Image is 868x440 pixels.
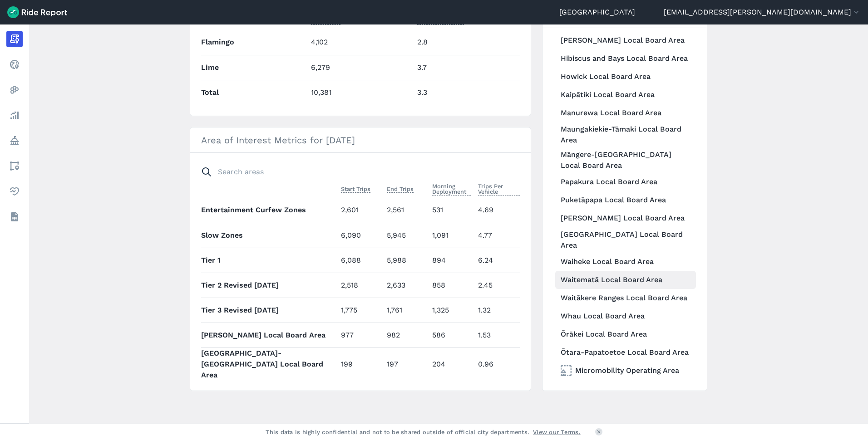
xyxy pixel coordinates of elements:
a: Ōrākei Local Board Area [555,325,696,343]
td: 2,518 [337,273,383,298]
td: 2.45 [474,273,520,298]
th: Tier 3 Revised [DATE] [201,298,337,323]
a: Puketāpapa Local Board Area [555,191,696,209]
td: 4.69 [474,198,520,223]
a: Ōtara-Papatoetoe Local Board Area [555,343,696,362]
span: End Trips [387,184,414,193]
th: [PERSON_NAME] Local Board Area [201,323,337,347]
td: 2.8 [414,30,520,55]
button: Morning Deployment [432,181,471,197]
td: 3.3 [414,80,520,105]
a: Māngere-[GEOGRAPHIC_DATA] Local Board Area [555,147,696,173]
input: Search areas [196,164,514,180]
th: Lime [201,55,307,80]
td: 197 [383,347,429,381]
td: 1,761 [383,298,429,323]
a: Papakura Local Board Area [555,173,696,191]
span: Morning Deployment [432,181,471,196]
td: 1.53 [474,323,520,347]
td: 6,279 [307,55,414,80]
td: 2,601 [337,198,383,223]
a: Manurewa Local Board Area [555,104,696,122]
a: Kaipātiki Local Board Area [555,86,696,104]
a: Micromobility Operating Area [555,362,696,380]
td: 10,381 [307,80,414,105]
button: [EMAIL_ADDRESS][PERSON_NAME][DOMAIN_NAME] [664,7,861,18]
td: 1.32 [474,298,520,323]
td: 3.7 [414,55,520,80]
td: 5,945 [383,223,429,248]
button: End Trips [387,184,414,195]
button: Start Trips [341,184,370,195]
td: 6,090 [337,223,383,248]
td: 977 [337,323,383,347]
td: 199 [337,347,383,381]
th: Entertainment Curfew Zones [201,198,337,223]
th: Flamingo [201,30,307,55]
h3: Area of Interest Metrics for [DATE] [190,127,531,153]
span: Start Trips [341,184,370,193]
a: Waitākere Ranges Local Board Area [555,289,696,307]
th: Tier 1 [201,248,337,273]
img: Ride Report [7,6,67,18]
td: 2,561 [383,198,429,223]
th: Tier 2 Revised [DATE] [201,273,337,298]
td: 5,988 [383,248,429,273]
a: Hibiscus and Bays Local Board Area [555,49,696,68]
button: Trips Per Vehicle [478,181,520,197]
td: 1,325 [429,298,474,323]
a: Howick Local Board Area [555,68,696,86]
a: View our Terms. [533,428,581,436]
td: 586 [429,323,474,347]
th: Slow Zones [201,223,337,248]
span: Trips Per Vehicle [478,181,520,196]
a: Datasets [6,209,23,225]
td: 858 [429,273,474,298]
a: [GEOGRAPHIC_DATA] Local Board Area [555,227,696,253]
th: Total [201,80,307,105]
td: 6.24 [474,248,520,273]
td: 2,633 [383,273,429,298]
td: 4,102 [307,30,414,55]
td: 4.77 [474,223,520,248]
a: Maungakiekie-Tāmaki Local Board Area [555,122,696,147]
a: Areas [6,158,23,174]
td: 531 [429,198,474,223]
a: Heatmaps [6,82,23,98]
td: 0.96 [474,347,520,381]
a: Report [6,31,23,47]
a: Waiheke Local Board Area [555,253,696,271]
td: 204 [429,347,474,381]
td: 1,775 [337,298,383,323]
a: Whau Local Board Area [555,307,696,325]
th: [GEOGRAPHIC_DATA]-[GEOGRAPHIC_DATA] Local Board Area [201,347,337,381]
a: [GEOGRAPHIC_DATA] [559,7,635,18]
a: Realtime [6,56,23,73]
a: Health [6,183,23,200]
a: Analyze [6,107,23,123]
a: Waitematā Local Board Area [555,271,696,289]
td: 894 [429,248,474,273]
a: [PERSON_NAME] Local Board Area [555,31,696,49]
a: [PERSON_NAME] Local Board Area [555,209,696,227]
td: 982 [383,323,429,347]
td: 1,091 [429,223,474,248]
td: 6,088 [337,248,383,273]
a: Policy [6,132,23,149]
